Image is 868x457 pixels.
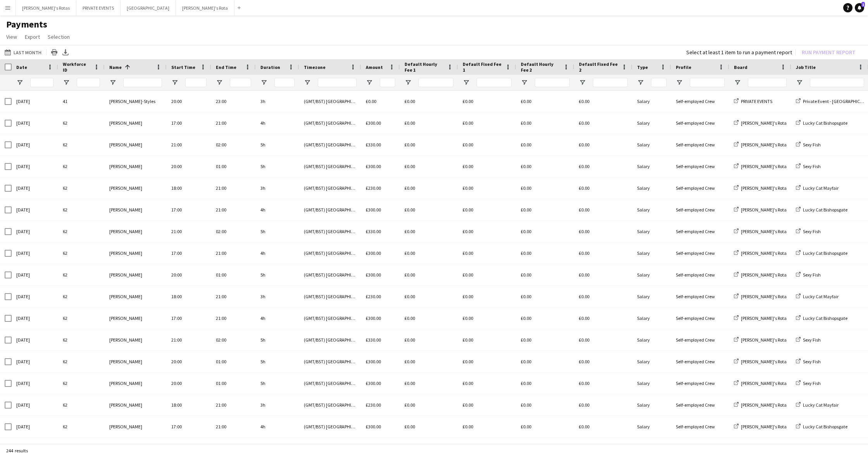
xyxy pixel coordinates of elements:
div: 62 [58,221,105,242]
input: Profile Filter Input [690,78,725,87]
div: Salary [632,221,671,242]
span: [PERSON_NAME]'s Rota [741,402,787,408]
div: Salary [632,329,671,350]
span: Selection [48,33,70,40]
div: £0.00 [574,286,632,307]
div: Self-employed Crew [671,351,729,372]
span: [PERSON_NAME]'s Rota [741,315,787,321]
div: £0.00 [458,351,516,372]
div: £0.00 [574,308,632,329]
div: (GMT/BST) [GEOGRAPHIC_DATA] [299,394,361,416]
div: [DATE] [12,91,58,112]
div: £0.00 [400,91,458,112]
div: 02:00 [211,329,256,350]
div: 62 [58,373,105,394]
div: 21:00 [167,329,211,350]
div: Self-employed Crew [671,264,729,285]
input: Default Fixed Fee 1 Filter Input [477,78,511,87]
div: (GMT/BST) [GEOGRAPHIC_DATA] [299,373,361,394]
div: 01:00 [211,351,256,372]
div: £0.00 [516,264,574,285]
div: [DATE] [12,242,58,264]
a: Sexy Fish [796,272,821,278]
div: 5h [256,221,299,242]
div: 4h [256,199,299,220]
div: 62 [58,394,105,416]
div: 20:00 [167,351,211,372]
a: Sexy Fish [796,359,821,364]
span: PRIVATE EVENTS [741,98,772,104]
button: Last Month [3,48,43,57]
div: Salary [632,242,671,264]
div: Salary [632,373,671,394]
app-action-btn: Print [50,48,59,57]
span: [PERSON_NAME]'s Rota [741,424,787,430]
a: Sexy Fish [796,380,821,386]
div: 41 [58,91,105,112]
div: £0.00 [458,134,516,155]
div: £0.00 [574,394,632,416]
div: Salary [632,112,671,134]
div: 01:00 [211,264,256,285]
div: £0.00 [574,112,632,134]
button: Open Filter Menu [676,79,683,86]
div: Self-employed Crew [671,416,729,437]
div: 62 [58,351,105,372]
span: [PERSON_NAME]'s Rota [741,359,787,364]
div: £0.00 [400,221,458,242]
app-action-btn: Export XLSX [61,48,70,57]
div: £0.00 [400,394,458,416]
div: £0.00 [516,308,574,329]
span: Sexy Fish [803,142,821,148]
a: 1 [855,3,864,12]
div: [DATE] [12,416,58,437]
div: Salary [632,351,671,372]
a: View [3,32,20,42]
div: 21:00 [211,308,256,329]
div: 18:00 [167,177,211,199]
a: [PERSON_NAME]'s Rota [734,294,787,299]
span: Export [25,33,40,40]
span: [PERSON_NAME]'s Rota [741,294,787,299]
div: £0.00 [574,351,632,372]
div: (GMT/BST) [GEOGRAPHIC_DATA] [299,156,361,177]
div: [DATE] [12,112,58,134]
a: Lucky Cat Mayfair [796,294,839,299]
div: 20:00 [167,373,211,394]
div: £0.00 [458,221,516,242]
a: Sexy Fish [796,228,821,234]
div: [DATE] [12,351,58,372]
div: 5h [256,351,299,372]
div: Salary [632,177,671,199]
div: [DATE] [12,199,58,220]
div: £0.00 [458,308,516,329]
a: [PERSON_NAME]'s Rota [734,424,787,430]
a: [PERSON_NAME]'s Rota [734,337,787,343]
div: [DATE] [12,264,58,285]
div: Self-employed Crew [671,286,729,307]
div: £0.00 [574,177,632,199]
input: Amount Filter Input [380,78,395,87]
a: Sexy Fish [796,337,821,343]
a: Lucky Cat Bishopsgate [796,207,847,213]
div: 62 [58,242,105,264]
div: [DATE] [12,329,58,350]
div: Self-employed Crew [671,112,729,134]
div: £0.00 [516,416,574,437]
div: (GMT/BST) [GEOGRAPHIC_DATA] [299,416,361,437]
span: [PERSON_NAME]'s Rota [741,337,787,343]
div: (GMT/BST) [GEOGRAPHIC_DATA] [299,351,361,372]
div: £0.00 [400,308,458,329]
div: 4h [256,242,299,264]
div: (GMT/BST) [GEOGRAPHIC_DATA] [299,221,361,242]
div: [DATE] [12,308,58,329]
div: 17:00 [167,242,211,264]
div: £0.00 [516,156,574,177]
div: £0.00 [574,134,632,155]
span: Sexy Fish [803,359,821,364]
input: Timezone Filter Input [318,78,356,87]
span: Lucky Cat Bishopsgate [803,120,847,126]
div: £0.00 [400,351,458,372]
button: Open Filter Menu [216,79,223,86]
div: Self-employed Crew [671,91,729,112]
